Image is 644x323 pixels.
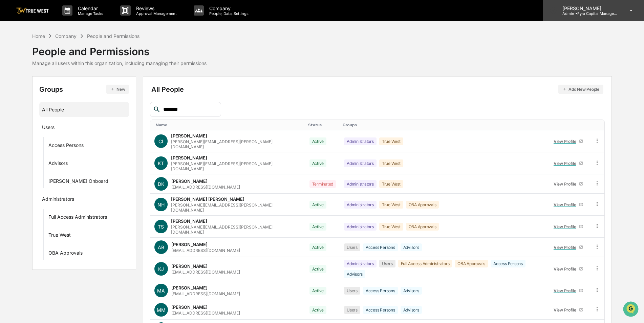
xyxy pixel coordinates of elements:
[551,179,586,189] a: View Profile
[309,306,327,314] div: Active
[551,285,586,296] a: View Profile
[554,202,579,207] div: View Profile
[39,85,129,94] div: Groups
[7,14,123,25] p: How can we help?
[309,159,327,167] div: Active
[23,59,86,64] div: We're available if you need us!
[558,85,603,94] button: Add New People
[554,307,579,313] div: View Profile
[48,214,107,222] div: Full Access Administrators
[554,181,579,187] div: View Profile
[14,98,43,105] span: Data Lookup
[344,270,365,278] div: Advisors
[491,260,525,267] div: Access Persons
[42,196,74,204] div: Administrators
[622,301,641,319] iframe: Open customer support
[158,266,164,272] span: KJ
[72,11,107,16] p: Manage Tasks
[158,138,163,144] span: CI
[309,223,327,231] div: Active
[554,161,579,166] div: View Profile
[151,85,603,94] div: All People
[401,243,422,251] div: Advisors
[344,223,377,231] div: Administrators
[554,139,579,144] div: View Profile
[401,287,422,295] div: Advisors
[157,307,166,313] span: MM
[171,202,301,213] div: [PERSON_NAME][EMAIL_ADDRESS][PERSON_NAME][DOMAIN_NAME]
[48,178,108,186] div: [PERSON_NAME] Onboard
[204,5,252,11] p: Company
[344,260,377,267] div: Administrators
[131,11,180,16] p: Approval Management
[554,288,579,293] div: View Profile
[379,201,403,209] div: True West
[16,7,49,14] img: logo
[42,124,55,132] div: Users
[171,161,301,171] div: [PERSON_NAME][EMAIL_ADDRESS][PERSON_NAME][DOMAIN_NAME]
[363,306,398,314] div: Access Persons
[56,85,84,92] span: Attestations
[551,158,586,169] a: View Profile
[344,137,377,145] div: Administrators
[171,139,301,149] div: [PERSON_NAME][EMAIL_ADDRESS][PERSON_NAME][DOMAIN_NAME]
[49,86,55,91] div: 🗄️
[7,52,19,64] img: 1746055101610-c473b297-6a78-478c-a979-82029cc54cd1
[156,123,303,127] div: Toggle SortBy
[398,260,452,267] div: Full Access Administrators
[554,266,579,272] div: View Profile
[32,33,45,39] div: Home
[309,180,336,188] div: Terminated
[344,306,360,314] div: Users
[344,287,360,295] div: Users
[171,196,244,202] div: [PERSON_NAME] [PERSON_NAME]
[48,114,82,120] a: Powered byPylon
[32,60,207,66] div: Manage all users within this organization, including managing their permissions
[171,270,240,275] div: [EMAIL_ADDRESS][DOMAIN_NAME]
[7,99,12,104] div: 🔎
[171,291,240,296] div: [EMAIL_ADDRESS][DOMAIN_NAME]
[158,160,164,166] span: KT
[171,248,240,253] div: [EMAIL_ADDRESS][DOMAIN_NAME]
[157,202,165,208] span: NH
[23,52,111,59] div: Start new chat
[32,40,207,58] div: People and Permissions
[344,243,360,251] div: Users
[554,224,579,229] div: View Profile
[171,178,208,184] div: [PERSON_NAME]
[158,181,164,187] span: DK
[344,180,377,188] div: Administrators
[171,185,240,190] div: [EMAIL_ADDRESS][DOMAIN_NAME]
[455,260,488,267] div: OBA Approvals
[42,104,126,115] div: All People
[14,85,44,92] span: Preclearance
[595,123,602,127] div: Toggle SortBy
[171,133,207,138] div: [PERSON_NAME]
[344,159,377,167] div: Administrators
[7,86,12,91] div: 🖐️
[551,264,586,274] a: View Profile
[363,243,398,251] div: Access Persons
[557,11,620,16] p: Admin • Fyra Capital Management
[406,201,439,209] div: OBA Approvals
[171,242,208,247] div: [PERSON_NAME]
[401,306,422,314] div: Advisors
[557,5,620,11] p: [PERSON_NAME]
[171,155,207,160] div: [PERSON_NAME]
[67,115,82,120] span: Pylon
[72,5,107,11] p: Calendar
[4,83,46,95] a: 🖐️Preclearance
[131,5,180,11] p: Reviews
[549,123,587,127] div: Toggle SortBy
[158,224,164,230] span: TS
[308,123,338,127] div: Toggle SortBy
[551,221,586,232] a: View Profile
[48,160,68,168] div: Advisors
[551,199,586,210] a: View Profile
[379,223,403,231] div: True West
[309,201,327,209] div: Active
[379,137,403,145] div: True West
[171,263,208,269] div: [PERSON_NAME]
